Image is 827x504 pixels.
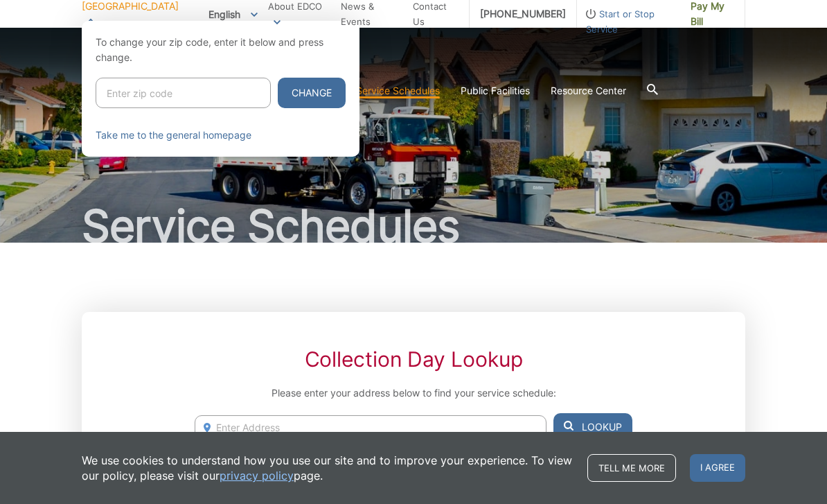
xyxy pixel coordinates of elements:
p: We use cookies to understand how you use our site and to improve your experience. To view our pol... [82,453,573,483]
span: English [198,3,268,26]
a: privacy policy [220,468,294,483]
input: Enter zip code [96,78,271,108]
a: Take me to the general homepage [96,128,251,143]
p: To change your zip code, enter it below and press change. [96,35,346,65]
span: I agree [690,454,745,482]
a: Tell me more [587,454,676,482]
button: Change [278,78,346,108]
